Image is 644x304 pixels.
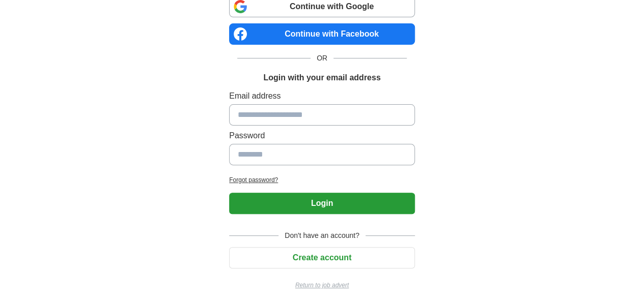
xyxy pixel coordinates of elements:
[229,23,415,45] a: Continue with Facebook
[229,175,415,185] a: Forgot password?
[229,253,415,262] a: Create account
[311,53,333,64] span: OR
[229,247,415,268] button: Create account
[229,281,415,290] a: Return to job advert
[229,130,415,142] label: Password
[229,193,415,214] button: Login
[278,230,366,241] span: Don't have an account?
[263,72,380,84] h1: Login with your email address
[229,90,415,102] label: Email address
